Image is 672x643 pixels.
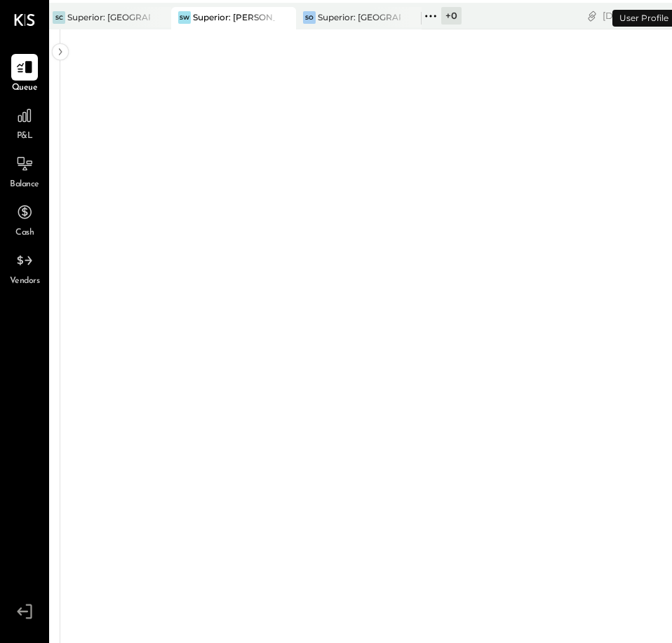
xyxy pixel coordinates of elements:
[1,54,48,95] a: Queue
[12,82,38,95] span: Queue
[53,11,65,24] div: SC
[17,130,33,143] span: P&L
[15,227,34,240] span: Cash
[10,179,39,191] span: Balance
[193,11,276,23] div: Superior: [PERSON_NAME]
[303,11,316,24] div: SO
[1,151,48,191] a: Balance
[1,199,48,240] a: Cash
[318,11,401,23] div: Superior: [GEOGRAPHIC_DATA]
[10,275,40,288] span: Vendors
[1,247,48,288] a: Vendors
[178,11,191,24] div: SW
[441,7,462,25] div: + 0
[67,11,150,23] div: Superior: [GEOGRAPHIC_DATA]
[1,102,48,143] a: P&L
[585,8,599,23] div: copy link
